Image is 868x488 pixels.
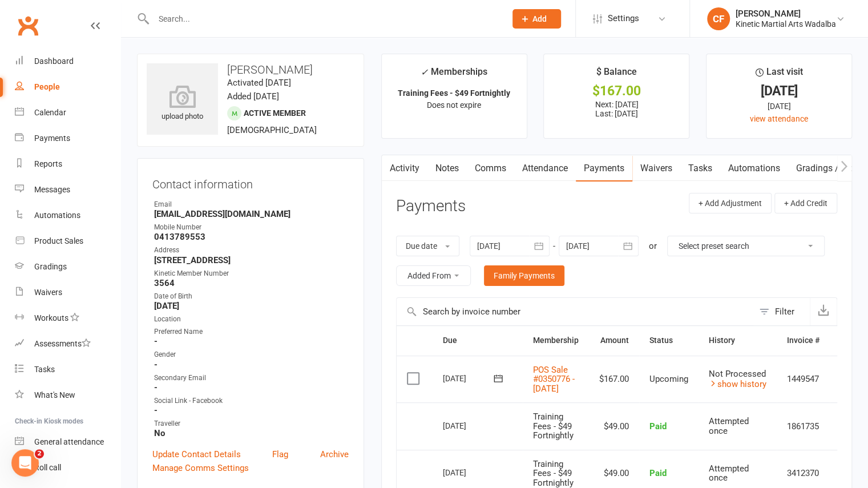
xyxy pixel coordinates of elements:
div: General attendance [34,437,104,446]
a: Messages [15,177,120,203]
div: Kinetic Martial Arts Wadalba [736,19,836,29]
a: Reports [15,151,120,177]
a: Flag [272,447,288,461]
span: Add [532,14,547,23]
a: Calendar [15,100,120,126]
button: Add [512,9,561,29]
a: Attendance [514,155,576,182]
th: Invoice # [777,326,830,355]
div: Assessments [34,339,91,348]
button: Added From [396,265,471,286]
a: Assessments [15,331,120,357]
a: Clubworx [14,11,42,40]
a: People [15,74,120,100]
span: Paid [649,468,667,478]
strong: - [154,405,349,416]
a: Automations [15,203,120,228]
span: Paid [649,421,667,431]
span: Training Fees - $49 Fortnightly [533,412,574,441]
div: Mobile Number [154,222,349,233]
a: Payments [576,155,632,182]
iframe: Intercom live chat [11,449,39,477]
td: $49.00 [589,402,639,450]
a: Activity [382,155,427,182]
div: Gradings [34,262,67,271]
button: + Add Adjustment [689,193,772,213]
a: Tasks [680,155,720,182]
div: Payments [34,134,70,143]
td: $167.00 [589,356,639,403]
h3: Contact information [152,174,349,191]
a: Manage Comms Settings [152,461,249,475]
a: Dashboard [15,49,120,74]
div: Email [154,199,349,210]
a: Notes [427,155,467,182]
div: Reports [34,159,62,168]
td: 1861735 [777,402,830,450]
div: Date of Birth [154,291,349,302]
div: Calendar [34,108,66,117]
div: [DATE] [443,417,495,434]
div: Address [154,245,349,256]
a: view attendance [750,114,808,123]
a: Tasks [15,357,120,382]
div: CF [707,7,730,30]
div: Secondary Email [154,373,349,384]
button: Filter [753,298,810,325]
span: Does not expire [427,100,481,110]
div: $167.00 [554,85,679,97]
a: Payments [15,126,120,151]
div: [DATE] [717,85,841,97]
input: Search... [150,11,498,27]
div: Dashboard [34,57,74,66]
a: Waivers [632,155,680,182]
th: Status [639,326,699,355]
a: Automations [720,155,788,182]
time: Activated [DATE] [227,78,291,88]
div: or [649,239,657,253]
strong: [EMAIL_ADDRESS][DOMAIN_NAME] [154,209,349,219]
button: + Add Credit [774,193,837,213]
div: Traveller [154,418,349,429]
th: Amount [589,326,639,355]
div: [DATE] [443,463,495,481]
a: Comms [467,155,514,182]
div: Memberships [421,64,487,86]
h3: Payments [396,197,466,215]
th: Due [433,326,523,355]
div: Messages [34,185,70,194]
span: Training Fees - $49 Fortnightly [533,459,574,488]
div: Kinetic Member Number [154,268,349,279]
a: Product Sales [15,228,120,254]
th: Membership [523,326,589,355]
div: Automations [34,211,80,220]
div: $ Balance [596,64,637,85]
div: Workouts [34,313,68,322]
a: General attendance kiosk mode [15,429,120,455]
strong: 3564 [154,278,349,288]
div: [PERSON_NAME] [736,9,836,19]
div: Gender [154,349,349,360]
strong: Training Fees - $49 Fortnightly [398,88,510,98]
div: Last visit [756,64,803,85]
span: [DEMOGRAPHIC_DATA] [227,125,317,135]
div: Waivers [34,288,62,297]
div: Social Link - Facebook [154,396,349,406]
strong: - [154,336,349,346]
strong: - [154,382,349,393]
a: Waivers [15,280,120,305]
a: Update Contact Details [152,447,241,461]
div: Product Sales [34,236,83,245]
a: Roll call [15,455,120,481]
span: Upcoming [649,374,688,384]
a: POS Sale #0350776 - [DATE] [533,365,575,394]
th: History [699,326,777,355]
div: Location [154,314,349,325]
div: Roll call [34,463,61,472]
strong: - [154,360,349,370]
span: Attempted once [709,463,749,483]
div: upload photo [147,85,218,123]
button: Due date [396,236,459,256]
a: Gradings [15,254,120,280]
span: Settings [608,6,639,31]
